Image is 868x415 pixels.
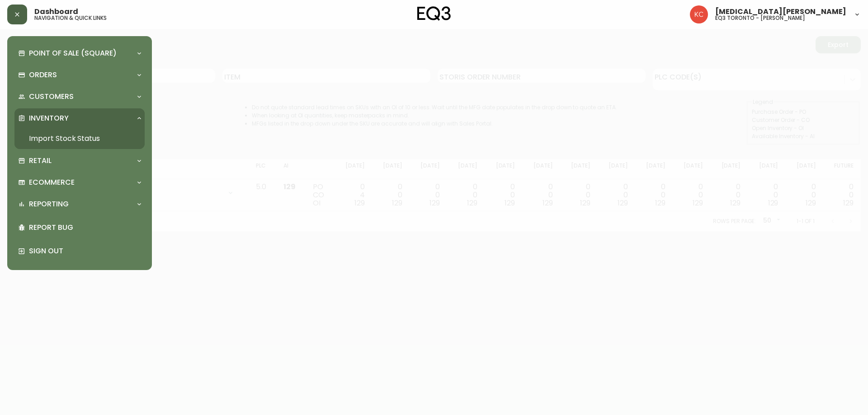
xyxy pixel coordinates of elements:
[29,223,141,233] p: Report Bug
[417,6,451,21] img: logo
[14,108,145,128] div: Inventory
[29,70,57,80] p: Orders
[14,173,145,192] div: Ecommerce
[14,216,145,239] div: Report Bug
[14,239,145,263] div: Sign Out
[14,87,145,107] div: Customers
[14,194,145,214] div: Reporting
[14,128,145,149] a: Import Stock Status
[715,15,805,21] h5: eq3 toronto - [PERSON_NAME]
[14,65,145,85] div: Orders
[690,5,708,23] img: 6487344ffbf0e7f3b216948508909409
[29,246,141,256] p: Sign Out
[34,15,107,21] h5: navigation & quick links
[715,8,846,15] span: [MEDICAL_DATA][PERSON_NAME]
[29,156,52,166] p: Retail
[29,48,117,58] p: Point of Sale (Square)
[14,151,145,171] div: Retail
[29,92,74,102] p: Customers
[29,177,75,187] p: Ecommerce
[34,8,78,15] span: Dashboard
[14,43,145,63] div: Point of Sale (Square)
[29,113,69,123] p: Inventory
[29,199,69,209] p: Reporting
